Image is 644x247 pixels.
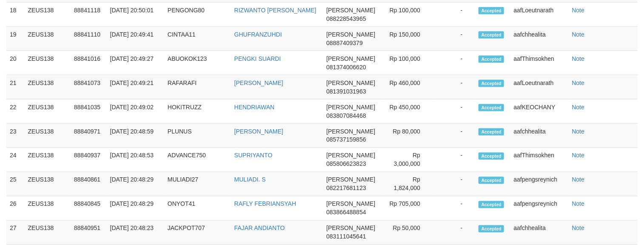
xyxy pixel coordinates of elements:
td: 88841016 [71,51,107,75]
td: aafchhealita [510,221,569,245]
td: MULIADI27 [164,172,231,196]
td: - [433,99,475,124]
span: 082217681123 [326,185,366,192]
span: [PERSON_NAME] [326,152,375,159]
a: [PERSON_NAME] [234,79,283,86]
td: ADVANCE750 [164,148,231,172]
span: 085806623823 [326,161,366,168]
td: HOKITRUZZ [164,99,231,124]
span: Accepted [479,225,504,233]
td: PLUNUS [164,124,231,148]
td: aafLoeutnarath [510,75,569,99]
a: Note [572,31,585,38]
td: aafLoeutnarath [510,3,569,27]
td: [DATE] 20:49:02 [107,99,164,124]
td: [DATE] 20:48:23 [107,221,164,245]
td: Rp 100,000 [383,51,433,75]
td: ABUOKOK123 [164,51,231,75]
td: ZEUS138 [25,221,71,245]
span: [PERSON_NAME] [326,79,375,86]
td: Rp 3,000,000 [383,148,433,172]
td: - [433,51,475,75]
td: 88841110 [71,27,107,51]
td: aafchhealita [510,27,569,51]
span: [PERSON_NAME] [326,201,375,207]
td: Rp 100,000 [383,3,433,27]
td: [DATE] 20:49:21 [107,75,164,99]
td: 88840951 [71,221,107,245]
td: 88840971 [71,124,107,148]
td: [DATE] 20:48:53 [107,148,164,172]
a: FAJAR ANDIANTO [234,225,285,232]
span: 081374006620 [326,64,366,71]
td: 88841118 [71,3,107,27]
span: 081391031963 [326,88,366,95]
td: 18 [6,3,25,27]
span: Accepted [479,201,504,208]
a: HENDRIAWAN [234,104,275,111]
td: ZEUS138 [25,124,71,148]
td: - [433,27,475,51]
a: Note [572,7,585,14]
td: ZEUS138 [25,196,71,221]
span: [PERSON_NAME] [326,31,375,38]
span: Accepted [479,153,504,160]
td: 88841073 [71,75,107,99]
a: Note [572,201,585,207]
a: SUPRIYANTO [234,152,273,159]
td: [DATE] 20:48:59 [107,124,164,148]
td: 88841035 [71,99,107,124]
td: aafpengsreynich [510,172,569,196]
span: 085737159856 [326,136,366,143]
td: - [433,148,475,172]
span: 083866488854 [326,209,366,216]
td: - [433,75,475,99]
span: 083807084468 [326,112,366,119]
td: [DATE] 20:48:29 [107,172,164,196]
a: Note [572,128,585,135]
td: [DATE] 20:49:27 [107,51,164,75]
a: RAFLY FEBRIANSYAH [234,201,296,207]
td: - [433,3,475,27]
span: 088228543965 [326,15,366,22]
td: 23 [6,124,25,148]
td: [DATE] 20:50:01 [107,3,164,27]
td: [DATE] 20:49:41 [107,27,164,51]
a: Note [572,79,585,86]
td: ONYOT41 [164,196,231,221]
a: Note [572,104,585,111]
td: 21 [6,75,25,99]
td: 88840845 [71,196,107,221]
span: Accepted [479,31,504,39]
a: RIZWANTO [PERSON_NAME] [234,7,316,14]
td: - [433,221,475,245]
td: ZEUS138 [25,51,71,75]
span: Accepted [479,7,504,14]
span: 083111045641 [326,233,366,240]
span: Accepted [479,177,504,184]
td: JACKPOT707 [164,221,231,245]
td: Rp 1,824,000 [383,172,433,196]
td: ZEUS138 [25,172,71,196]
span: Accepted [479,104,504,111]
td: ZEUS138 [25,75,71,99]
td: aafKEOCHANY [510,99,569,124]
td: 88840937 [71,148,107,172]
span: [PERSON_NAME] [326,128,375,135]
td: Rp 450,000 [383,99,433,124]
span: 08887409379 [326,40,363,46]
span: Accepted [479,128,504,136]
td: 22 [6,99,25,124]
td: PENGONG80 [164,3,231,27]
td: ZEUS138 [25,3,71,27]
td: aafchhealita [510,124,569,148]
td: aafpengsreynich [510,196,569,221]
a: Note [572,225,585,232]
span: Accepted [479,80,504,87]
td: ZEUS138 [25,148,71,172]
td: Rp 80,000 [383,124,433,148]
td: RAFARAFI [164,75,231,99]
td: Rp 50,000 [383,221,433,245]
td: Rp 150,000 [383,27,433,51]
td: CINTAA11 [164,27,231,51]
